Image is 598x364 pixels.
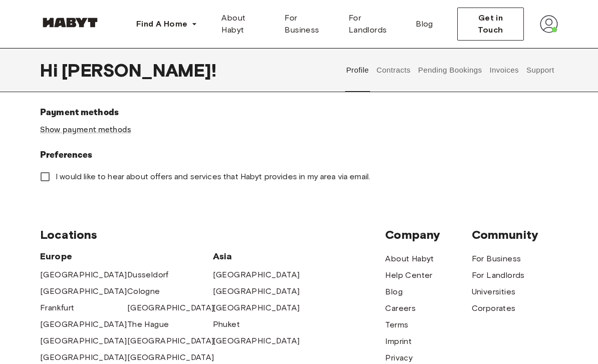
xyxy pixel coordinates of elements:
a: Blog [408,8,441,40]
a: [GEOGRAPHIC_DATA] [127,335,214,347]
a: For Landlords [472,269,525,281]
a: Privacy [385,352,413,364]
a: Terms [385,319,408,331]
span: Find A Home [136,18,187,30]
a: [GEOGRAPHIC_DATA] [213,335,300,347]
img: Habyt [40,18,100,28]
button: Pending Bookings [417,48,483,92]
a: For Business [276,8,340,40]
span: Community [472,227,558,242]
button: Profile [345,48,371,92]
a: Universities [472,286,516,298]
a: Show payment methods [40,125,131,135]
span: Blog [416,18,433,30]
span: For Landlords [349,12,400,36]
h6: Preferences [40,148,558,162]
a: Careers [385,302,416,314]
span: Hi [40,60,62,81]
a: Imprint [385,335,412,347]
button: Support [525,48,555,92]
button: Get in Touch [457,8,524,41]
a: [GEOGRAPHIC_DATA] [40,318,127,330]
a: [GEOGRAPHIC_DATA] [40,269,127,281]
a: [GEOGRAPHIC_DATA] [127,351,214,363]
span: For Business [284,12,332,36]
a: For Business [472,253,521,265]
span: Get in Touch [466,12,515,36]
a: Frankfurt [40,302,75,314]
span: Company [385,227,471,242]
button: Contracts [375,48,412,92]
h6: Payment methods [40,106,558,120]
a: Blog [385,286,403,298]
span: Locations [40,227,385,242]
a: [GEOGRAPHIC_DATA] [213,269,300,281]
span: Europe [40,250,213,262]
a: Phuket [213,318,240,330]
a: [GEOGRAPHIC_DATA] [213,285,300,297]
a: The Hague [127,318,169,330]
a: Cologne [127,285,160,297]
a: For Landlords [341,8,408,40]
a: [GEOGRAPHIC_DATA] [40,335,127,347]
span: Asia [213,250,299,262]
a: Help Center [385,269,432,281]
a: [GEOGRAPHIC_DATA] [127,302,214,314]
a: About Habyt [213,8,276,40]
a: [GEOGRAPHIC_DATA] [40,351,127,363]
div: user profile tabs [343,48,558,92]
a: [GEOGRAPHIC_DATA] [213,302,300,314]
span: [PERSON_NAME] ! [62,60,216,81]
img: avatar [540,15,558,33]
a: About Habyt [385,253,434,265]
button: Invoices [488,48,520,92]
a: Dusseldorf [127,269,169,281]
a: [GEOGRAPHIC_DATA] [40,285,127,297]
a: Corporates [472,302,516,314]
span: I would like to hear about offers and services that Habyt provides in my area via email. [56,171,370,182]
span: About Habyt [221,12,268,36]
button: Find A Home [128,14,205,34]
